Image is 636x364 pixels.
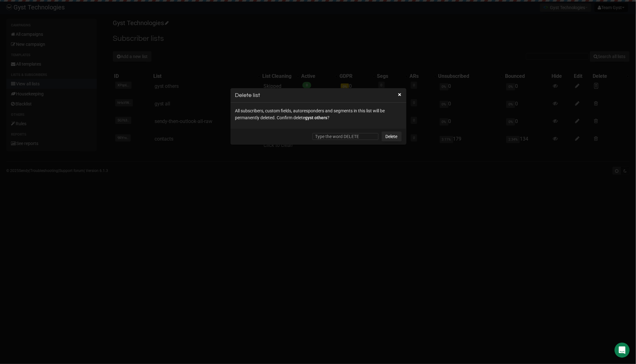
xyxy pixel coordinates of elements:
input: Type the word DELETE [313,133,378,140]
span: gyst others [305,115,328,120]
button: × [398,92,402,97]
h3: Delete list [235,91,402,99]
a: Delete [382,131,402,142]
div: Open Intercom Messenger [615,343,630,358]
p: All subscribers, custom fields, autoresponders and segments in this list will be permanently dele... [235,107,402,121]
